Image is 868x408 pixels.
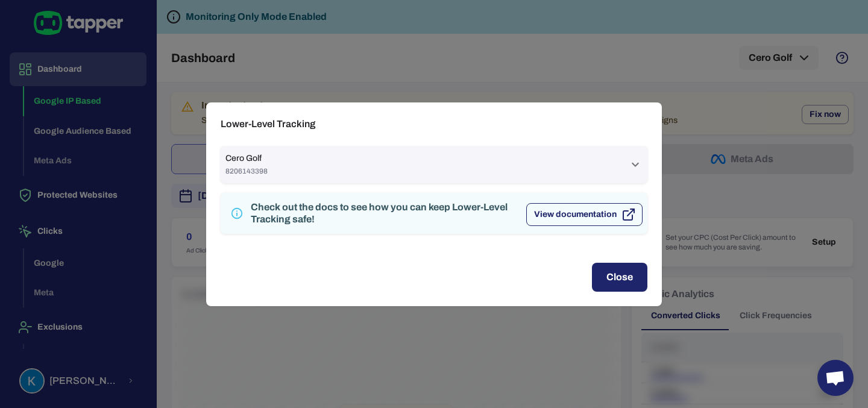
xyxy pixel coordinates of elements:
span: 8206143398 [225,166,268,176]
span: Cero Golf [225,153,268,164]
button: View documentation [526,203,643,226]
h2: Lower-Level Tracking [206,102,662,146]
button: Close [592,263,647,292]
div: Cero Golf8206143398 [221,146,647,183]
div: Open chat [817,360,854,396]
div: Check out the docs to see how you can keep Lower-Level Tracking safe! [251,201,517,225]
